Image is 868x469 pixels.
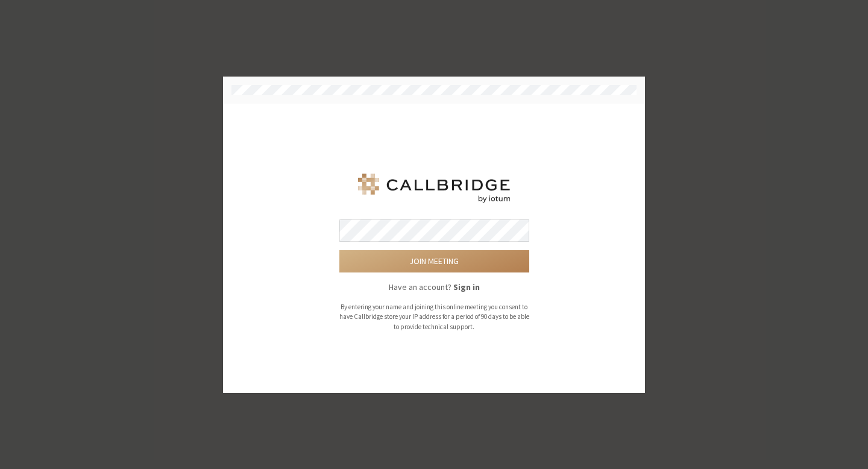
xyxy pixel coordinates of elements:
button: Sign in [453,281,480,294]
img: Iotum [356,174,512,203]
p: By entering your name and joining this online meeting you consent to have Callbridge store your I... [339,302,529,332]
p: Have an account? [339,281,529,294]
strong: Sign in [453,282,480,292]
button: Join meeting [339,250,529,272]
